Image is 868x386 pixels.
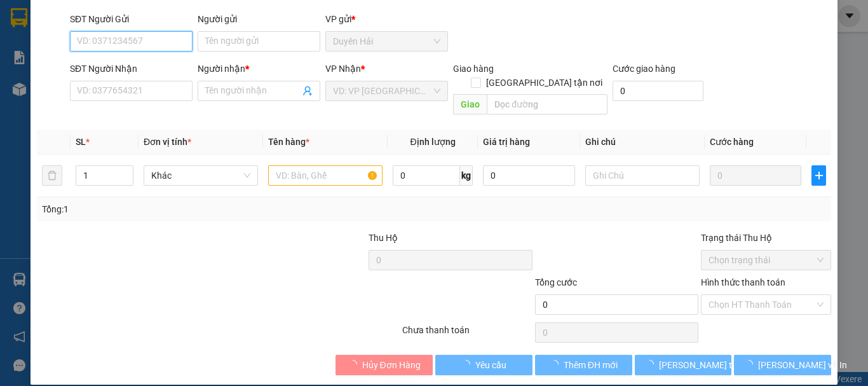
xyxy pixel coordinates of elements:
[645,360,659,369] span: loading
[701,277,785,287] label: Hình thức thanh toán
[710,165,801,186] input: 0
[460,165,473,186] span: kg
[580,130,705,155] th: Ghi chú
[362,358,421,372] span: Hủy Đơn Hàng
[336,355,433,375] button: Hủy Đơn Hàng
[453,64,494,74] span: Giao hàng
[701,231,831,245] div: Trạng thái Thu Hộ
[119,166,133,176] span: Increase Value
[475,358,506,372] span: Yêu cầu
[198,62,320,76] div: Người nhận
[369,233,398,243] span: Thu Hộ
[461,360,475,369] span: loading
[564,358,618,372] span: Thêm ĐH mới
[453,94,487,114] span: Giao
[481,76,607,90] span: [GEOGRAPHIC_DATA] tận nơi
[734,355,831,375] button: [PERSON_NAME] và In
[198,12,320,26] div: Người gửi
[70,62,193,76] div: SĐT Người Nhận
[42,202,336,216] div: Tổng: 1
[268,165,383,186] input: VD: Bàn, Ghế
[635,355,732,375] button: [PERSON_NAME] thay đổi
[144,137,191,147] span: Đơn vị tính
[812,170,825,181] span: plus
[535,277,577,287] span: Tổng cước
[333,32,440,51] span: Duyên Hải
[585,165,700,186] input: Ghi Chú
[325,12,448,26] div: VP gửi
[410,137,455,147] span: Định lượng
[613,64,675,74] label: Cước giao hàng
[550,360,564,369] span: loading
[435,355,532,375] button: Yêu cầu
[758,358,847,372] span: [PERSON_NAME] và In
[151,166,250,185] span: Khác
[268,137,309,147] span: Tên hàng
[302,86,313,96] span: user-add
[483,137,530,147] span: Giá trị hàng
[744,360,758,369] span: loading
[811,165,826,186] button: plus
[487,94,607,114] input: Dọc đường
[348,360,362,369] span: loading
[76,137,86,147] span: SL
[119,176,133,185] span: Decrease Value
[401,323,534,345] div: Chưa thanh toán
[709,251,824,270] span: Chọn trạng thái
[613,81,703,101] input: Cước giao hàng
[535,355,632,375] button: Thêm ĐH mới
[123,168,130,176] span: up
[42,165,62,186] button: delete
[710,137,754,147] span: Cước hàng
[325,64,361,74] span: VP Nhận
[659,358,761,372] span: [PERSON_NAME] thay đổi
[70,12,193,26] div: SĐT Người Gửi
[123,177,130,184] span: down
